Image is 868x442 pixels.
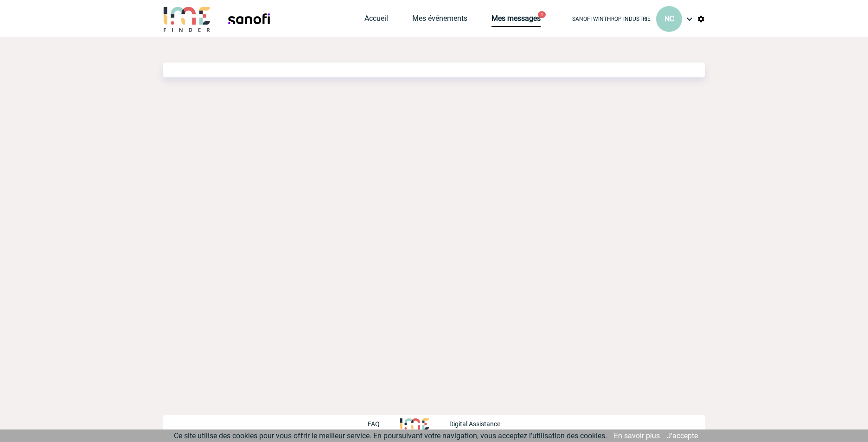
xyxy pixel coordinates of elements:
span: Ce site utilise des cookies pour vous offrir le meilleur service. En poursuivant votre navigation... [174,431,607,440]
a: J'accepte [667,431,698,440]
img: IME-Finder [163,6,211,32]
a: En savoir plus [614,431,660,440]
a: Accueil [364,14,388,27]
a: FAQ [368,419,400,428]
button: 1 [538,11,546,18]
span: SANOFI WINTHROP INDUSTRIE [572,16,651,22]
p: FAQ [368,420,380,428]
span: NC [664,14,674,23]
a: Mes événements [412,14,467,27]
a: Mes messages [491,14,541,27]
p: Digital Assistance [449,420,500,428]
img: http://www.idealmeetingsevents.fr/ [400,418,429,429]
